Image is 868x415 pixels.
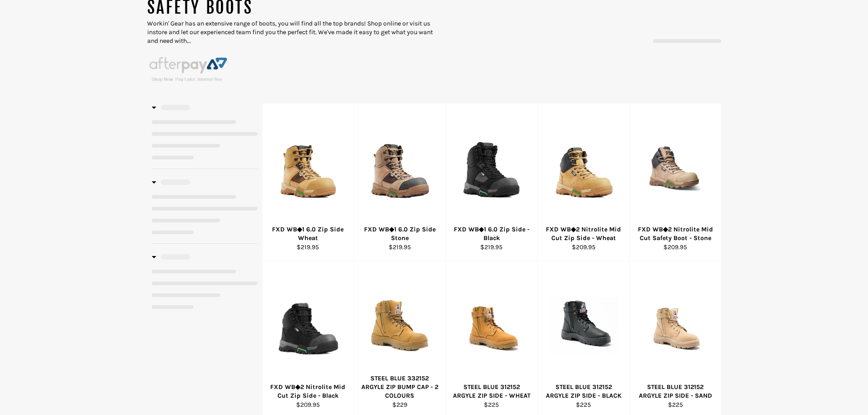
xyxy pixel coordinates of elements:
[635,383,715,400] div: STEEL BLUE 312152 ARGYLE ZIP SIDE - SAND
[641,296,710,355] img: STEEL BLUE 312152 ARGYLE ZIP SIDE - SAND - Workin' Gear
[446,103,538,261] a: FXD WB◆1 6.0 Zip Side Black - Workin' Gear FXD WB◆1 6.0 Zip Side - Black $219.95
[268,243,348,251] div: $219.95
[457,297,526,355] img: STEEL BLUE 312152 ARGYLE ZIP SIDE - WHEAT - Workin' Gear
[549,297,618,354] img: STEEL BLUE 312152 ARGYLE ZIP SIDE - BLACK - Workin' Gear
[274,133,343,204] img: FXD WB◆1 6.0 Zip Side Wheat - Workin' Gear
[544,383,624,400] div: STEEL BLUE 312152 ARGYLE ZIP SIDE - BLACK
[641,134,710,203] img: FXD WB◆2 Nitrolite Mid Cut Safety Boot - Stone - Workin' Gear
[635,400,715,409] div: $225
[635,243,715,251] div: $209.95
[452,383,532,400] div: STEEL BLUE 312152 ARGYLE ZIP SIDE - WHEAT
[262,103,354,261] a: FXD WB◆1 6.0 Zip Side Wheat - Workin' Gear FXD WB◆1 6.0 Zip Side Wheat $219.95
[360,374,440,400] div: STEEL BLUE 332152 ARGYLE ZIP BUMP CAP - 2 COLOURS
[629,103,721,261] a: FXD WB◆2 Nitrolite Mid Cut Safety Boot - Stone - Workin' Gear FXD WB◆2 Nitrolite Mid Cut Safety B...
[635,225,715,243] div: FXD WB◆2 Nitrolite Mid Cut Safety Boot - Stone
[537,103,629,261] a: FXD WB◆2 4.5 Zip Side Wheat Safety Boots - Workin' Gear FXD WB◆2 Nitrolite Mid Cut Zip Side - Whe...
[268,400,348,409] div: $209.95
[549,133,618,204] img: FXD WB◆2 4.5 Zip Side Wheat Safety Boots - Workin' Gear
[354,103,446,261] a: FXD WB◆1 6.0 Zip Side Stone - Workin' Gear FXD WB◆1 6.0 Zip Side Stone $219.95
[360,243,440,251] div: $219.95
[360,225,440,243] div: FXD WB◆1 6.0 Zip Side Stone
[147,19,434,46] p: Workin' Gear has an extensive range of boots, you will find all the top brands! Shop online or vi...
[544,243,624,251] div: $209.95
[360,400,440,409] div: $229
[544,400,624,409] div: $225
[452,225,532,243] div: FXD WB◆1 6.0 Zip Side - Black
[365,133,434,204] img: FXD WB◆1 6.0 Zip Side Stone - Workin' Gear
[452,400,532,409] div: $225
[452,243,532,251] div: $219.95
[457,133,526,204] img: FXD WB◆1 6.0 Zip Side Black - Workin' Gear
[274,291,343,361] img: FXD WB◆2 4.5 Zip Side Black - Workin' Gear
[268,383,348,400] div: FXD WB◆2 Nitrolite Mid Cut Zip Side - Black
[268,225,348,243] div: FXD WB◆1 6.0 Zip Side Wheat
[544,225,624,243] div: FXD WB◆2 Nitrolite Mid Cut Zip Side - Wheat
[365,297,434,354] img: STEEL BLUE 332152 ARGYLE ZIP BUMP CAP - 2 GREAT COLOURS - Workin' Gear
